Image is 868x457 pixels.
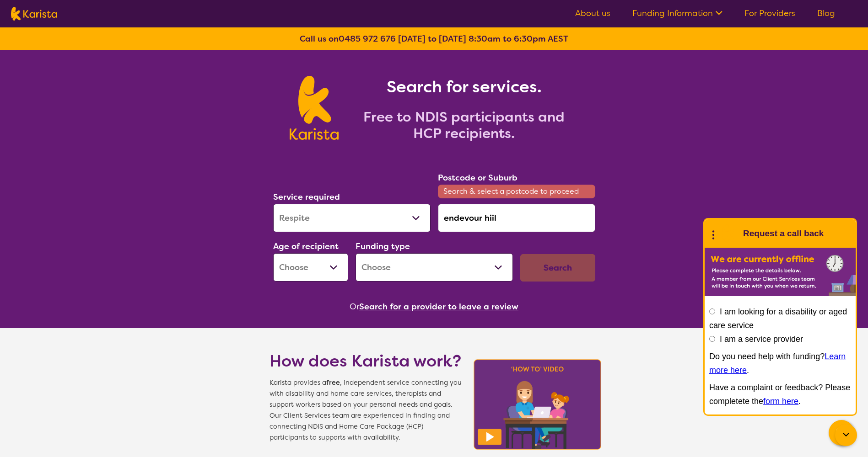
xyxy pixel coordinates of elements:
[471,356,604,452] img: Karista video
[743,227,824,240] h1: Request a call back
[11,7,57,21] img: Karista logo
[438,172,518,183] label: Postcode or Suburb
[709,381,851,408] p: Have a complaint or feedback? Please completete the .
[270,350,462,372] h1: How does Karista work?
[709,350,851,377] p: Do you need help with funding? .
[719,224,738,243] img: Karista
[763,397,798,406] a: form here
[829,420,854,446] button: Channel Menu
[705,248,856,296] img: Karista offline chat form to request call back
[356,241,410,252] label: Funding type
[273,241,339,252] label: Age of recipient
[350,300,359,314] span: Or
[575,8,610,19] a: About us
[300,33,568,44] b: Call us on [DATE] to [DATE] 8:30am to 6:30pm AEST
[438,204,595,232] input: Type
[744,8,795,19] a: For Providers
[817,8,835,19] a: Blog
[273,191,340,202] label: Service required
[350,76,578,98] h1: Search for services.
[326,378,340,387] b: free
[290,76,339,140] img: Karista logo
[339,33,396,44] a: 0485 972 676
[359,300,518,314] button: Search for a provider to leave a review
[350,109,578,142] h2: Free to NDIS participants and HCP recipients.
[720,335,803,344] label: I am a service provider
[709,307,847,330] label: I am looking for a disability or aged care service
[270,377,462,443] span: Karista provides a , independent service connecting you with disability and home care services, t...
[632,8,722,19] a: Funding Information
[438,185,595,198] span: Search & select a postcode to proceed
